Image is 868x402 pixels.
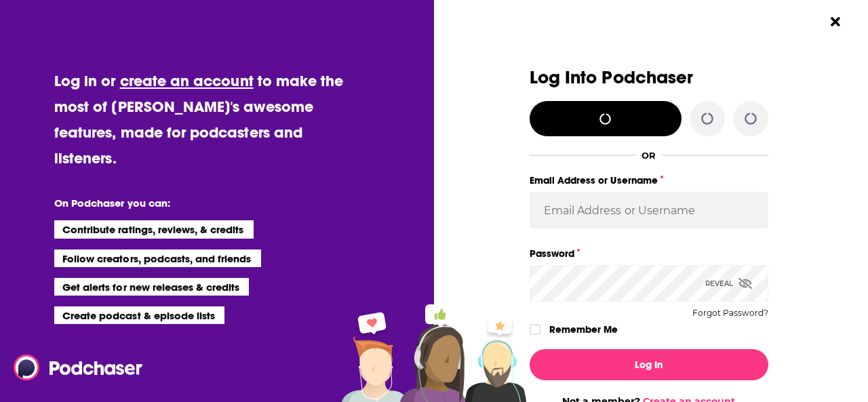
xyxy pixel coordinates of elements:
img: Podchaser - Follow, Share and Rate Podcasts [14,355,144,380]
button: Close Button [823,9,848,35]
li: Contribute ratings, reviews, & credits [54,220,254,238]
label: Email Address or Username [530,172,768,189]
label: Remember Me [549,321,618,338]
h3: Log Into Podchaser [530,68,768,87]
a: Podchaser - Follow, Share and Rate Podcasts [14,355,133,380]
label: Password [530,245,768,262]
button: Forgot Password? [692,308,768,318]
li: Get alerts for new releases & credits [54,278,249,296]
button: Log In [530,349,768,380]
li: Follow creators, podcasts, and friends [54,249,261,267]
li: On Podchaser you can: [54,197,325,209]
input: Email Address or Username [530,192,768,228]
li: Create podcast & episode lists [54,306,224,324]
div: OR [642,150,656,161]
div: Reveal [705,265,752,302]
a: create an account [120,71,254,90]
